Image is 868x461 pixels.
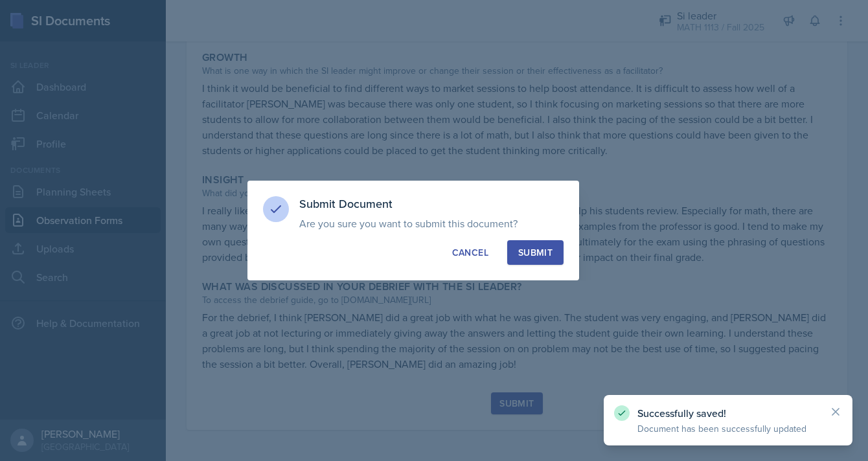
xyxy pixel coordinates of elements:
p: Successfully saved! [637,407,819,420]
p: Are you sure you want to submit this document? [299,217,564,230]
p: Document has been successfully updated [637,422,819,435]
button: Cancel [441,240,499,265]
button: Submit [507,240,564,265]
div: Submit [518,246,553,259]
h3: Submit Document [299,196,564,212]
div: Cancel [452,246,488,259]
